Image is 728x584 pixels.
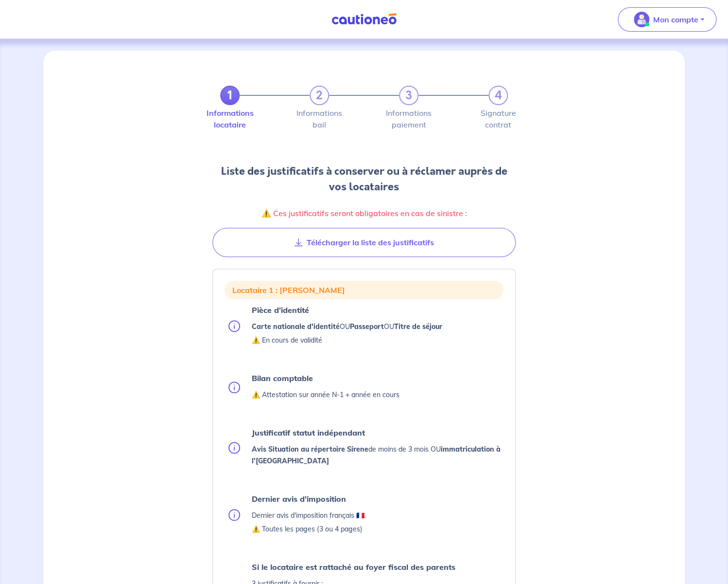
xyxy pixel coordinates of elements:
[252,428,365,438] strong: Justificatif statut indépendant
[228,442,240,454] img: info.svg
[212,164,516,195] h2: Liste des justificatifs à conserver ou à réclamer auprès de vos locataires
[618,7,716,32] button: illu_account_valid_menu.svgMon compte
[228,509,240,521] img: info.svg
[328,13,400,25] img: Cautioneo
[634,12,649,27] img: illu_account_valid_menu.svg
[252,562,455,572] strong: Si le locataire est rattaché au foyer fiscal des parents
[252,389,399,401] p: ⚠️ Attestation sur année N-1 + année en cours
[310,109,329,128] label: Informations bail
[252,510,366,521] p: Dernier avis d'imposition français 🇫🇷.
[212,206,516,220] p: ⚠️ Ces justificatifs seront obligatoires en cas de sinistre :
[252,322,340,331] strong: Carte nationale d'identité
[228,320,240,332] img: info.svg
[252,494,346,504] strong: Dernier avis d'imposition
[252,523,366,535] p: ⚠️ Toutes les pages (3 ou 4 pages)
[220,86,240,105] a: 1
[212,228,516,257] button: Télécharger la liste des justificatifs
[350,322,384,331] strong: Passeport
[252,334,442,346] p: ⚠️ En cours de validité
[225,281,503,299] div: Locataire 1 : [PERSON_NAME]
[399,109,418,128] label: Informations paiement
[220,109,240,128] label: Informations locataire
[394,322,442,331] strong: Titre de séjour
[228,382,240,393] img: info.svg
[252,373,313,383] strong: Bilan comptable
[653,14,698,25] p: Mon compte
[252,321,442,332] p: OU OU
[488,109,508,128] label: Signature contrat
[252,443,503,467] p: de moins de 3 mois OU
[252,305,309,315] strong: Pièce d’identité
[252,445,368,454] strong: Avis Situation au répertoire Sirene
